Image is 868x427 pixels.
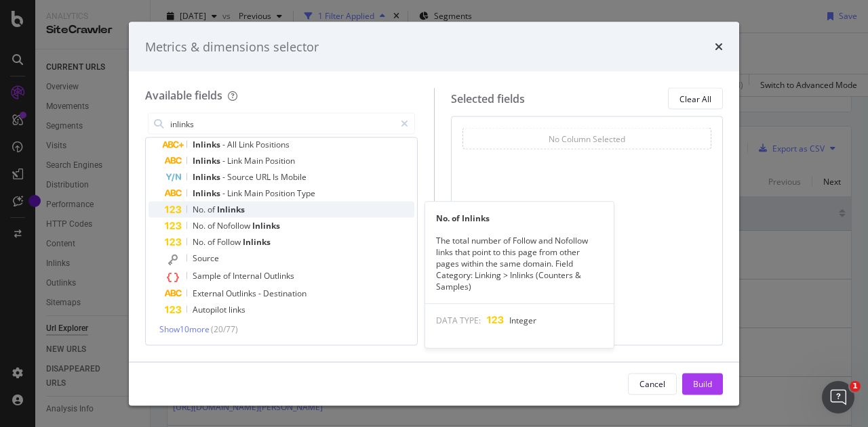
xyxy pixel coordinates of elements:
div: modal [129,22,739,405]
span: - [222,155,227,166]
span: 1 [850,381,861,392]
span: of [208,204,217,215]
div: Cancel [639,378,665,389]
span: Destination [263,288,307,299]
span: All [227,139,239,150]
span: No. [193,236,208,248]
span: Main [244,155,265,166]
button: Cancel [628,373,677,395]
span: Integer [509,315,536,327]
div: Clear All [679,93,711,104]
span: Inlinks [217,204,245,215]
span: Link [239,139,256,150]
span: Type [297,187,315,199]
div: Metrics & dimensions selector [145,38,319,55]
span: - [222,171,227,183]
span: Follow [217,236,243,248]
span: Inlinks [193,171,222,183]
div: times [715,38,723,55]
iframe: Intercom live chat [822,381,854,413]
span: Nofollow [217,220,252,231]
span: External [193,288,226,299]
span: DATA TYPE: [436,315,481,327]
span: Inlinks [193,155,222,166]
span: - [222,139,227,150]
span: No. [193,204,208,215]
span: Link [227,187,244,199]
span: Internal [233,270,264,282]
span: Mobile [281,171,307,183]
span: Sample [193,270,223,282]
div: No. of Inlinks [425,212,614,224]
div: No Column Selected [549,133,625,144]
span: Inlinks [243,236,271,248]
span: Outlinks [226,288,258,299]
button: Build [682,373,723,395]
div: Selected fields [451,91,525,106]
span: Inlinks [193,187,222,199]
span: Link [227,155,244,166]
span: Source [193,252,219,264]
span: Source [227,171,256,183]
button: Clear All [668,88,723,110]
span: - [258,288,263,299]
span: of [208,236,217,248]
span: Position [265,155,295,166]
div: Available fields [145,88,222,103]
span: Outlinks [264,270,294,282]
span: Inlinks [252,220,280,231]
span: Is [273,171,281,183]
span: ( 20 / 77 ) [211,323,238,335]
span: URL [256,171,273,183]
input: Search by field name [169,114,395,134]
span: Show 10 more [159,323,210,335]
span: Inlinks [193,139,222,150]
span: Autopilot [193,304,229,315]
span: of [223,270,233,282]
span: - [222,187,227,199]
span: Main [244,187,265,199]
span: links [229,304,245,315]
div: The total number of Follow and Nofollow links that point to this page from other pages within the... [425,235,614,293]
div: Build [693,378,712,389]
span: No. [193,220,208,231]
span: of [208,220,217,231]
span: Positions [256,139,290,150]
span: Position [265,187,297,199]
